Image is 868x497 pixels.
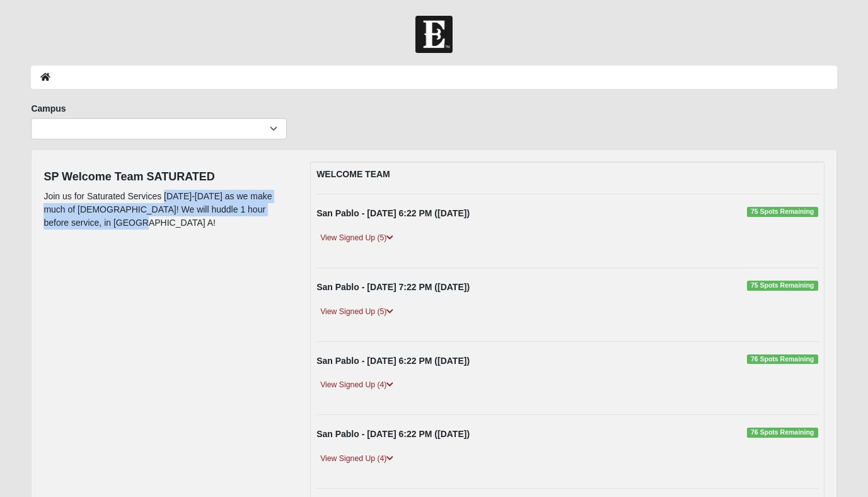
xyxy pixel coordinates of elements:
h4: SP Welcome Team SATURATED [43,170,291,184]
label: Campus [31,102,66,115]
p: Join us for Saturated Services [DATE]-[DATE] as we make much of [DEMOGRAPHIC_DATA]! We will huddl... [43,190,291,230]
strong: San Pablo - [DATE] 6:22 PM ([DATE]) [316,429,470,439]
a: View Signed Up (4) [316,378,397,392]
span: 75 Spots Remaining [747,281,818,291]
img: Church of Eleven22 Logo [415,16,453,53]
strong: San Pablo - [DATE] 6:22 PM ([DATE]) [316,208,470,218]
a: View Signed Up (5) [316,305,397,319]
strong: WELCOME TEAM [316,169,390,179]
a: View Signed Up (5) [316,231,397,245]
span: 75 Spots Remaining [747,207,818,217]
span: 76 Spots Remaining [747,428,818,438]
strong: San Pablo - [DATE] 6:22 PM ([DATE]) [316,356,470,366]
span: 76 Spots Remaining [747,354,818,365]
strong: San Pablo - [DATE] 7:22 PM ([DATE]) [316,282,470,292]
a: View Signed Up (4) [316,452,397,465]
